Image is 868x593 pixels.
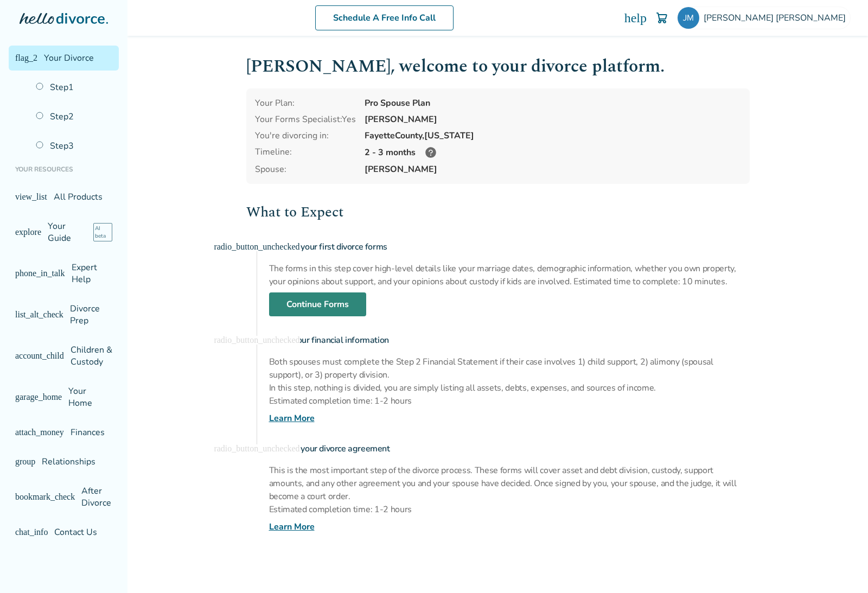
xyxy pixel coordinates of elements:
[365,130,741,142] div: Fayette County, [US_STATE]
[269,520,315,533] a: Learn More
[269,394,750,407] p: Estimated completion time: 1-2 hours
[29,133,119,158] a: Step3
[214,336,299,345] span: radio_button_unchecked
[365,113,741,125] div: [PERSON_NAME]
[255,97,356,109] div: Your Plan:
[269,355,750,381] p: Both spouses must complete the Step 2 Financial Statement if their case involves 1) child support...
[9,255,119,292] a: phone_in_talkExpert Help
[214,444,299,453] span: radio_button_unchecked
[315,5,454,30] a: Schedule A Free Info Call
[93,223,113,241] span: AI beta
[9,379,119,416] a: garage_homeYour Home
[15,269,65,278] span: phone_in_talk
[269,464,750,503] p: This is the most important step of the divorce process. These forms will cover asset and debt div...
[9,158,119,180] li: Your Resources
[44,52,94,64] span: Your Divorce
[269,329,750,351] h4: Share your financial information
[246,53,750,80] h1: [PERSON_NAME] , welcome to your divorce platform.
[9,296,119,333] a: list_alt_checkDivorce Prep
[269,236,750,258] h4: Prepare your first divorce forms
[269,292,366,316] a: Continue Forms
[365,97,741,109] div: Pro Spouse Plan
[365,146,741,159] div: 2 - 3 months
[15,310,63,319] span: list_alt_check
[269,262,750,288] p: The forms in this step cover high-level details like your marriage dates, demographic information...
[9,520,119,545] a: chat_infoContact Us
[15,54,37,62] span: flag_2
[15,493,75,501] span: bookmark_check
[255,163,356,175] span: Spouse:
[269,438,750,460] h4: Prepare your divorce agreement
[269,412,315,425] a: Learn More
[15,528,48,537] span: chat_info
[246,201,750,223] h2: What to Expect
[214,243,299,251] span: radio_button_unchecked
[814,541,868,593] iframe: Chat Widget
[29,104,119,129] a: Step2
[15,228,41,237] span: explore
[655,11,668,24] img: Cart
[9,479,119,515] a: bookmark_checkAfter Divorce
[15,352,64,360] span: account_child
[255,130,356,142] div: You're divorcing in:
[15,428,64,437] span: attach_money
[15,193,47,201] span: view_list
[29,75,119,100] a: Step1
[9,449,119,474] a: groupRelationships
[255,146,356,159] div: Timeline:
[9,337,119,374] a: account_childChildren & Custody
[704,12,850,24] span: [PERSON_NAME] [PERSON_NAME]
[269,381,750,394] p: In this step, nothing is divided, you are simply listing all assets, debts, expenses, and sources...
[269,503,750,516] p: Estimated completion time: 1-2 hours
[678,7,699,29] img: jmatt.mckillop@gmail.com
[9,214,119,251] a: exploreYour GuideAI beta
[365,163,741,175] span: [PERSON_NAME]
[9,184,119,209] a: view_listAll Products
[255,113,356,125] div: Your Forms Specialist: Yes
[9,46,119,71] a: flag_2Your Divorce
[624,11,647,24] a: help
[9,420,119,445] a: attach_moneyFinances
[15,457,35,466] span: group
[15,393,62,401] span: garage_home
